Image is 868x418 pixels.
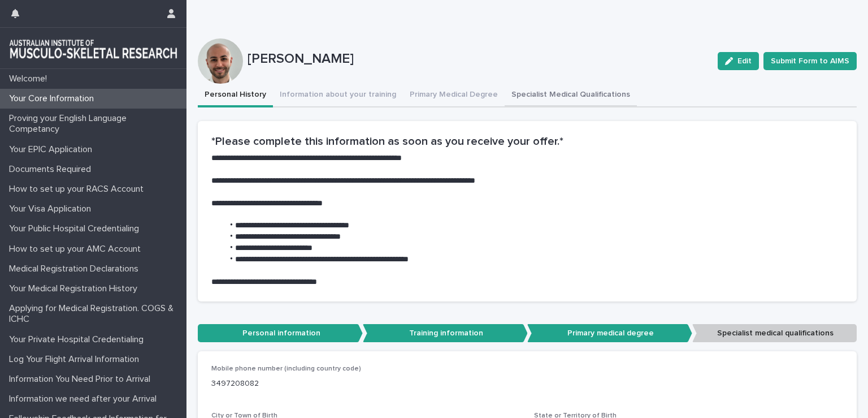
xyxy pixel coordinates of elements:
[5,283,146,294] p: Your Medical Registration History
[9,37,177,59] img: 1xcjEmqDTcmQhduivVBy
[5,204,100,214] p: Your Visa Application
[718,52,759,70] button: Edit
[403,84,505,107] button: Primary Medical Degree
[505,84,637,107] button: Specialist Medical Qualifications
[692,324,857,343] p: Specialist medical qualifications
[198,324,363,343] p: Personal information
[5,394,166,404] p: Information we need after your Arrival
[527,324,692,343] p: Primary medical degree
[5,303,186,325] p: Applying for Medical Registration. COGS & ICHC
[5,244,150,255] p: How to set up your AMC Account
[5,374,159,385] p: Information You Need Prior to Arrival
[771,55,849,67] span: Submit Form to AIMS
[363,324,528,343] p: Training information
[5,354,148,365] p: Log Your Flight Arrival Information
[211,378,843,390] p: 3497208082
[5,74,56,84] p: Welcome!
[5,164,100,175] p: Documents Required
[211,135,843,148] h2: *Please complete this information as soon as you receive your offer.*
[198,84,273,107] button: Personal History
[5,223,148,234] p: Your Public Hospital Credentialing
[737,57,752,65] span: Edit
[763,52,857,70] button: Submit Form to AIMS
[5,113,186,135] p: Proving your English Language Competancy
[273,84,403,107] button: Information about your training
[5,264,147,274] p: Medical Registration Declarations
[248,51,709,67] p: [PERSON_NAME]
[5,334,153,345] p: Your Private Hospital Credentialing
[5,184,153,195] p: How to set up your RACS Account
[5,93,103,104] p: Your Core Information
[5,144,101,155] p: Your EPIC Application
[211,365,361,372] span: Mobile phone number (including country code)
